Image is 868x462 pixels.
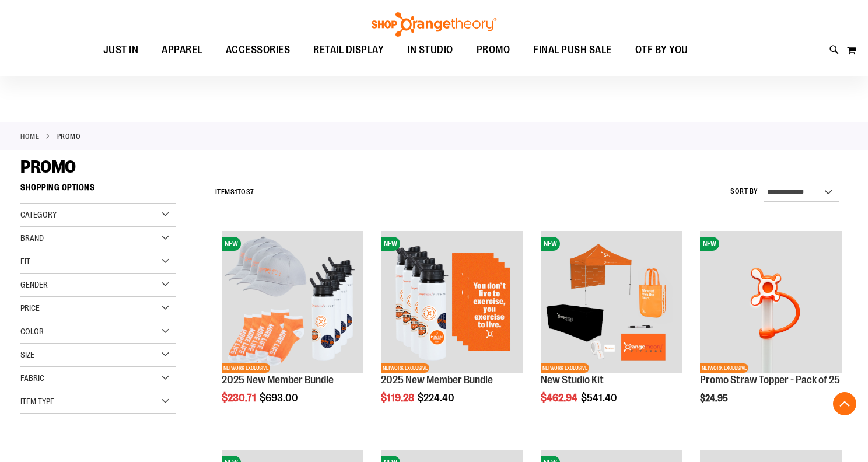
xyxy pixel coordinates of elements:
[20,280,48,289] span: Gender
[222,363,270,373] span: NETWORK EXCLUSIVE
[730,187,758,197] label: Sort By
[20,131,39,142] a: Home
[381,231,523,374] a: 2025 New Member BundleNEWNETWORK EXCLUSIVE
[541,231,682,373] img: New Studio Kit
[260,392,300,404] span: $693.00
[541,363,589,373] span: NETWORK EXCLUSIVE
[381,231,523,373] img: 2025 New Member Bundle
[700,237,719,251] span: NEW
[20,350,34,359] span: Size
[20,157,76,177] span: PROMO
[541,237,560,251] span: NEW
[395,37,465,64] a: IN STUDIO
[521,37,624,64] a: FINAL PUSH SALE
[20,233,44,243] span: Brand
[226,37,290,63] span: ACCESSORIES
[162,37,202,63] span: APPAREL
[216,225,369,433] div: product
[700,363,748,373] span: NETWORK EXCLUSIVE
[20,397,54,406] span: Item Type
[700,393,730,404] span: $24.95
[541,374,604,386] a: New Studio Kit
[103,37,139,63] span: JUST IN
[20,257,30,266] span: Fit
[381,363,429,373] span: NETWORK EXCLUSIVE
[150,37,214,64] a: APPAREL
[222,231,363,374] a: 2025 New Member BundleNEWNETWORK EXCLUSIVE
[700,231,842,373] img: Promo Straw Topper - Pack of 25
[92,37,150,64] a: JUST IN
[535,225,688,433] div: product
[370,12,498,37] img: Shop Orangetheory
[477,37,510,63] span: PROMO
[381,374,493,386] a: 2025 New Member Bundle
[381,392,416,404] span: $119.28
[418,392,456,404] span: $224.40
[533,37,612,63] span: FINAL PUSH SALE
[581,392,619,404] span: $541.40
[246,188,254,196] span: 37
[302,37,395,64] a: RETAIL DISPLAY
[215,183,254,201] h2: Items to
[20,327,44,336] span: Color
[694,225,848,433] div: product
[541,392,579,404] span: $462.94
[235,188,237,196] span: 1
[222,392,258,404] span: $230.71
[624,37,700,64] a: OTF BY YOU
[407,37,453,63] span: IN STUDIO
[381,237,400,251] span: NEW
[700,231,842,374] a: Promo Straw Topper - Pack of 25NEWNETWORK EXCLUSIVE
[214,37,302,64] a: ACCESSORIES
[57,131,81,142] strong: PROMO
[20,373,44,383] span: Fabric
[833,392,856,415] button: Back To Top
[635,37,688,63] span: OTF BY YOU
[541,231,682,374] a: New Studio KitNEWNETWORK EXCLUSIVE
[20,210,57,219] span: Category
[700,374,840,386] a: Promo Straw Topper - Pack of 25
[20,177,176,204] strong: Shopping Options
[222,374,334,386] a: 2025 New Member Bundle
[20,303,40,313] span: Price
[222,231,363,373] img: 2025 New Member Bundle
[465,37,522,63] a: PROMO
[222,237,241,251] span: NEW
[313,37,384,63] span: RETAIL DISPLAY
[375,225,528,433] div: product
